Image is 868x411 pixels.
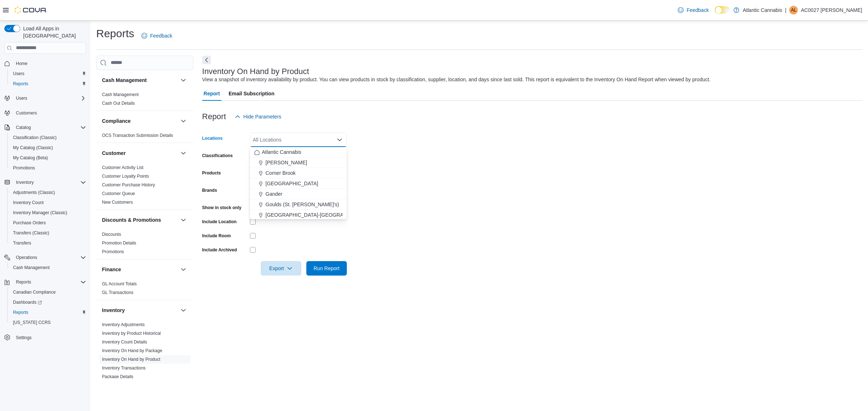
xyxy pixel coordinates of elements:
[229,86,275,101] span: Email Subscription
[250,168,347,178] button: Corner Brook
[10,153,86,162] span: My Catalog (Beta)
[10,239,34,247] a: Transfers
[10,69,27,78] a: Users
[96,230,193,259] div: Discounts & Promotions
[10,298,86,307] span: Dashboards
[102,331,161,336] a: Inventory by Product Historical
[14,7,47,14] img: Cova
[7,287,89,297] button: Canadian Compliance
[789,6,798,14] div: AC0027 Lono Simon
[13,178,37,187] button: Inventory
[10,133,86,142] span: Classification (Classic)
[10,208,86,217] span: Inventory Manager (Classic)
[250,157,347,168] button: [PERSON_NAME]
[785,6,787,14] p: |
[13,265,50,271] span: Cash Management
[102,174,149,179] a: Customer Loyalty Points
[102,330,161,336] span: Inventory by Product Historical
[179,306,188,315] button: Inventory
[7,208,89,218] button: Inventory Manager (Classic)
[13,278,86,286] span: Reports
[7,238,89,248] button: Transfers
[102,281,137,286] a: GL Account Totals
[1,277,89,287] button: Reports
[13,220,46,226] span: Purchase Orders
[102,240,136,246] span: Promotion Details
[10,288,86,297] span: Canadian Compliance
[96,131,193,143] div: Compliance
[10,133,60,142] a: Classification (Classic)
[10,318,86,327] span: Washington CCRS
[102,348,162,354] span: Inventory On Hand by Package
[10,263,52,272] a: Cash Management
[102,150,125,157] h3: Customer
[16,61,27,66] span: Home
[13,145,53,151] span: My Catalog (Classic)
[10,263,86,272] span: Cash Management
[10,229,86,237] span: Transfers (Classic)
[10,69,86,78] span: Users
[265,159,307,166] span: [PERSON_NAME]
[7,228,89,238] button: Transfers (Classic)
[7,317,89,328] button: [US_STATE] CCRS
[179,76,188,85] button: Cash Management
[102,199,133,205] span: New Customers
[202,112,226,121] h3: Report
[16,335,31,341] span: Settings
[102,216,161,224] h3: Discounts & Promotions
[96,26,134,41] h1: Reports
[102,165,144,170] span: Customer Activity List
[102,241,136,246] a: Promotion Details
[102,191,135,196] span: Customer Queue
[265,211,373,219] span: [GEOGRAPHIC_DATA]-[GEOGRAPHIC_DATA]
[7,297,89,307] a: Dashboards
[96,163,193,209] div: Customer
[265,201,339,208] span: Goulds (St. [PERSON_NAME]'s)
[96,90,193,111] div: Cash Management
[337,137,342,143] button: Close list of options
[102,322,145,327] a: Inventory Adjustments
[202,67,309,76] h3: Inventory On Hand by Product
[250,178,347,189] button: [GEOGRAPHIC_DATA]
[265,261,297,276] span: Export
[102,374,133,379] a: Package Details
[7,187,89,198] button: Adjustments (Classic)
[306,261,347,276] button: Run Report
[314,265,340,272] span: Run Report
[102,133,173,138] span: OCS Transaction Submission Details
[13,289,56,295] span: Canadian Compliance
[7,198,89,208] button: Inventory Count
[13,108,86,117] span: Customers
[102,133,173,138] a: OCS Transaction Submission Details
[10,288,59,297] a: Canadian Compliance
[10,79,86,88] span: Reports
[715,6,730,14] input: Dark Mode
[13,123,86,132] span: Catalog
[13,59,86,68] span: Home
[102,357,160,362] a: Inventory On Hand by Product
[202,135,223,141] label: Locations
[7,143,89,153] button: My Catalog (Classic)
[262,148,301,156] span: Atlantic Cannabis
[102,290,133,295] span: GL Transactions
[102,249,124,255] span: Promotions
[16,110,37,116] span: Customers
[250,147,347,157] button: Atlantic Cannabis
[102,117,131,125] h3: Compliance
[102,77,178,84] button: Cash Management
[102,232,121,237] span: Discounts
[10,219,86,227] span: Purchase Orders
[102,216,178,224] button: Discounts & Promotions
[10,143,86,152] span: My Catalog (Classic)
[150,32,172,39] span: Feedback
[7,69,89,79] button: Users
[10,298,45,307] a: Dashboards
[265,180,318,187] span: [GEOGRAPHIC_DATA]
[1,93,89,103] button: Users
[202,205,242,211] label: Show in stock only
[265,190,282,198] span: Gander
[13,165,35,171] span: Promotions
